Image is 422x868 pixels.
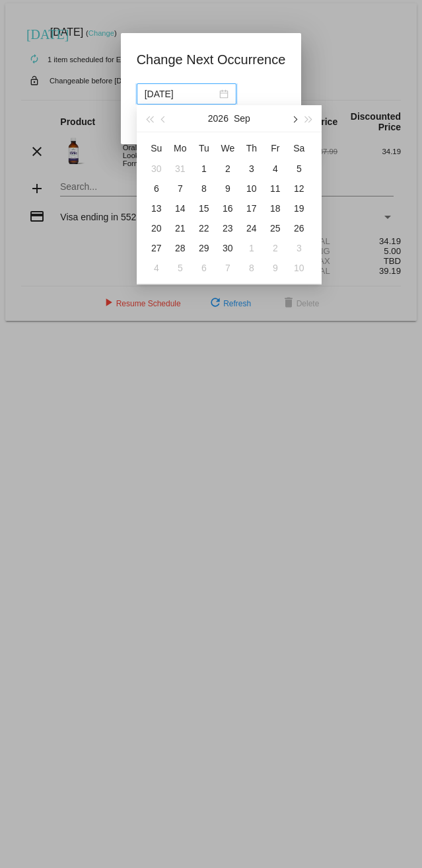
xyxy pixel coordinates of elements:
td: 9/19/2026 [287,198,311,218]
td: 9/11/2026 [264,179,287,198]
td: 9/5/2026 [287,159,311,179]
td: 10/4/2026 [145,258,168,278]
td: 9/16/2026 [216,198,240,218]
td: 10/9/2026 [264,258,287,278]
div: 11 [267,181,283,196]
th: Sat [287,138,311,159]
td: 9/6/2026 [145,179,168,198]
td: 10/6/2026 [192,258,216,278]
div: 23 [220,220,236,236]
div: 5 [172,260,188,276]
th: Tue [192,138,216,159]
div: 28 [172,240,188,256]
div: 4 [267,161,283,177]
div: 20 [149,220,164,236]
td: 9/8/2026 [192,179,216,198]
button: Previous month (PageUp) [157,105,171,132]
div: 2 [267,240,283,256]
div: 2 [220,161,236,177]
td: 8/31/2026 [168,159,192,179]
td: 9/12/2026 [287,179,311,198]
div: 9 [267,260,283,276]
div: 8 [244,260,260,276]
div: 31 [172,161,188,177]
td: 9/18/2026 [264,198,287,218]
td: 9/1/2026 [192,159,216,179]
td: 9/21/2026 [168,218,192,238]
div: 10 [291,260,307,276]
div: 27 [149,240,164,256]
td: 9/4/2026 [264,159,287,179]
input: Select date [145,87,217,101]
th: Thu [240,138,264,159]
td: 10/7/2026 [216,258,240,278]
td: 9/27/2026 [145,238,168,258]
th: Mon [168,138,192,159]
div: 30 [220,240,236,256]
td: 9/7/2026 [168,179,192,198]
td: 10/3/2026 [287,238,311,258]
td: 8/30/2026 [145,159,168,179]
th: Fri [264,138,287,159]
h1: Change Next Occurrence [137,49,286,70]
div: 29 [196,240,212,256]
td: 9/9/2026 [216,179,240,198]
td: 10/1/2026 [240,238,264,258]
div: 4 [149,260,164,276]
div: 17 [244,200,260,216]
div: 3 [244,161,260,177]
td: 10/2/2026 [264,238,287,258]
div: 15 [196,200,212,216]
div: 5 [291,161,307,177]
td: 9/23/2026 [216,218,240,238]
div: 21 [172,220,188,236]
td: 9/2/2026 [216,159,240,179]
div: 1 [196,161,212,177]
div: 10 [244,181,260,196]
td: 9/22/2026 [192,218,216,238]
div: 1 [244,240,260,256]
td: 9/10/2026 [240,179,264,198]
div: 3 [291,240,307,256]
div: 9 [220,181,236,196]
td: 9/17/2026 [240,198,264,218]
div: 13 [149,200,164,216]
button: Next month (PageDown) [287,105,301,132]
div: 6 [196,260,212,276]
td: 9/26/2026 [287,218,311,238]
div: 22 [196,220,212,236]
button: Next year (Control + right) [301,105,316,132]
td: 9/29/2026 [192,238,216,258]
div: 12 [291,181,307,196]
td: 9/30/2026 [216,238,240,258]
div: 30 [149,161,164,177]
td: 9/3/2026 [240,159,264,179]
td: 9/20/2026 [145,218,168,238]
td: 9/24/2026 [240,218,264,238]
div: 24 [244,220,260,236]
div: 16 [220,200,236,216]
button: 2026 [208,105,229,132]
td: 10/10/2026 [287,258,311,278]
td: 10/5/2026 [168,258,192,278]
div: 7 [220,260,236,276]
th: Sun [145,138,168,159]
div: 19 [291,200,307,216]
th: Wed [216,138,240,159]
button: Sep [234,105,250,132]
td: 9/25/2026 [264,218,287,238]
td: 9/13/2026 [145,198,168,218]
div: 18 [267,200,283,216]
div: 14 [172,200,188,216]
div: 7 [172,181,188,196]
div: 26 [291,220,307,236]
div: 8 [196,181,212,196]
td: 9/14/2026 [168,198,192,218]
div: 25 [267,220,283,236]
td: 9/15/2026 [192,198,216,218]
td: 10/8/2026 [240,258,264,278]
div: 6 [149,181,164,196]
button: Last year (Control + left) [142,105,157,132]
td: 9/28/2026 [168,238,192,258]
